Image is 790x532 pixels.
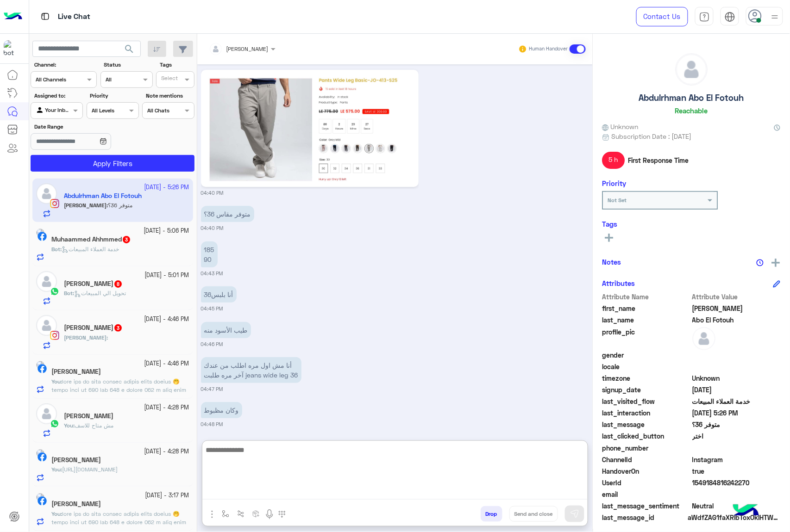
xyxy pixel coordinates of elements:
[226,45,269,52] span: [PERSON_NAME]
[602,179,627,187] h6: Priority
[688,513,781,522] span: aWdfZAG1faXRlbToxOklHTWVzc2FnZAUlEOjE3ODQxNDAxOTYyNzg0NDQyOjM0MDI4MjM2Njg0MTcxMDMwMTI0NDI2MDAxMjY...
[201,402,242,418] p: 12/10/2025, 4:48 PM
[481,506,502,522] button: Drop
[602,396,691,406] span: last_visited_flow
[730,495,762,527] img: hulul-logo.png
[693,292,781,302] span: Attribute Value
[58,11,90,23] p: Live Chat
[602,385,691,395] span: signup_date
[602,489,691,499] span: email
[602,362,691,371] span: locale
[50,419,59,428] img: WhatsApp
[201,305,223,312] small: 04:45 PM
[693,303,781,313] span: Abdulrhman
[693,408,781,418] span: 2025-10-12T14:26:10.159Z
[693,373,781,383] span: Unknown
[201,421,223,428] small: 04:48 PM
[757,259,764,266] img: notes
[693,501,781,511] span: 0
[51,500,101,508] h5: Eslam Ayman
[64,412,113,420] h5: Mohamed Hussein
[222,510,229,518] img: select flow
[75,422,113,429] span: مش متاح للاسف
[51,466,62,473] b: :
[201,340,223,348] small: 04:46 PM
[602,513,686,522] span: last_message_id
[693,466,781,476] span: true
[201,286,237,303] p: 12/10/2025, 4:45 PM
[602,327,691,348] span: profile_pic
[38,452,47,462] img: Facebook
[146,92,194,100] label: Note mentions
[693,489,781,499] span: null
[36,403,57,424] img: defaultAdmin.png
[104,61,151,69] label: Status
[114,280,122,288] span: 8
[64,280,123,288] h5: Menna Hussein
[62,246,119,253] span: خدمة العملاء المبيعات
[34,61,96,69] label: Channel:
[118,41,141,61] button: search
[145,491,189,500] small: [DATE] - 3:17 PM
[51,456,101,464] h5: Abdullah Elian
[114,324,122,332] span: 3
[772,259,780,267] img: add
[51,466,61,473] span: You
[725,12,735,22] img: tab
[237,510,245,518] img: Trigger scenario
[218,506,233,521] button: select flow
[201,357,301,383] p: 12/10/2025, 4:47 PM
[602,152,625,168] span: 5 h
[693,396,781,406] span: خدمة العملاء المبيعات
[201,322,251,338] p: 12/10/2025, 4:46 PM
[50,331,59,340] img: Instagram
[36,315,57,336] img: defaultAdmin.png
[36,229,44,237] img: picture
[123,236,130,243] span: 3
[252,510,260,518] img: create order
[51,510,61,517] span: You
[602,220,781,228] h6: Tags
[64,324,123,332] h5: Ahmed Kottb
[144,403,189,412] small: [DATE] - 4:28 PM
[636,7,688,26] a: Contact Us
[38,232,47,241] img: Facebook
[144,447,189,456] small: [DATE] - 4:28 PM
[602,258,621,266] h6: Notes
[693,385,781,395] span: 2025-10-02T20:10:52.888Z
[602,478,691,488] span: UserId
[207,509,218,520] img: send attachment
[602,420,691,429] span: last_message
[62,466,118,473] span: https://eagle.com.eg/collections/pant
[144,227,189,235] small: [DATE] - 5:06 PM
[51,378,62,385] b: :
[36,361,44,369] img: picture
[570,509,579,519] img: send message
[693,431,781,441] span: اختر
[64,334,108,341] b: :
[693,327,716,350] img: defaultAdmin.png
[693,455,781,464] span: 8
[509,506,558,522] button: Send and close
[36,493,44,501] img: picture
[699,12,710,22] img: tab
[4,40,20,57] img: 713415422032625
[602,408,691,418] span: last_interaction
[602,303,691,313] span: first_name
[628,155,689,165] span: First Response Time
[36,271,57,292] img: defaultAdmin.png
[144,315,189,324] small: [DATE] - 4:46 PM
[602,466,691,476] span: HandoverOn
[695,7,714,26] a: tab
[124,43,135,55] span: search
[34,92,82,100] label: Assigned to:
[51,378,61,385] span: You
[160,61,194,69] label: Tags
[64,422,75,429] b: :
[693,420,781,429] span: متوفر 36؟
[675,106,708,115] h6: Reachable
[50,287,59,296] img: WhatsApp
[201,206,254,222] p: 12/10/2025, 4:40 PM
[201,385,223,393] small: 04:47 PM
[602,315,691,325] span: last_name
